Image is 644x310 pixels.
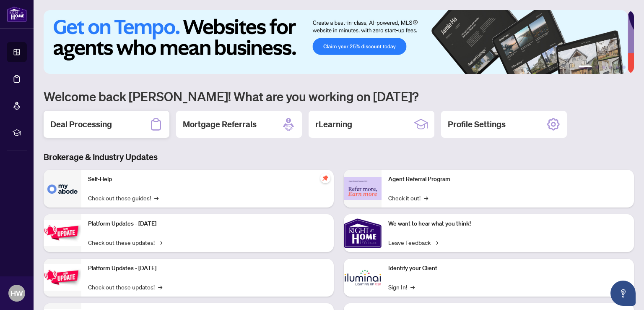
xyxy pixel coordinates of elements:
a: Check out these guides!→ [88,193,158,202]
a: Leave Feedback→ [388,238,438,247]
img: Agent Referral Program [344,177,382,200]
img: Self-Help [44,170,81,208]
img: We want to hear what you think! [344,214,382,252]
p: Identify your Client [388,264,627,273]
span: pushpin [320,173,330,183]
span: → [154,193,158,202]
p: Platform Updates - [DATE] [88,219,327,229]
span: HW [10,287,23,299]
img: Slide 0 [44,10,628,74]
span: → [424,193,428,202]
img: Platform Updates - July 8, 2025 [44,264,81,291]
button: Open asap [610,281,636,306]
p: Self-Help [88,175,327,184]
h3: Brokerage & Industry Updates [44,151,634,163]
p: We want to hear what you think! [388,219,627,229]
button: 1 [579,66,592,69]
img: Identify your Client [344,259,382,297]
a: Check out these updates!→ [88,238,162,247]
h2: Deal Processing [50,118,112,130]
h2: Profile Settings [448,118,506,130]
a: Sign In!→ [388,282,415,292]
span: → [158,282,162,292]
button: 5 [615,66,619,69]
button: 3 [602,66,605,69]
a: Check out these updates!→ [88,282,162,292]
img: logo [7,6,27,22]
h2: Mortgage Referrals [183,118,257,130]
span: → [410,282,415,292]
h2: rLearning [315,118,352,130]
button: 6 [622,66,626,69]
span: → [158,238,162,247]
img: Platform Updates - July 21, 2025 [44,220,81,246]
p: Platform Updates - [DATE] [88,264,327,273]
a: Check it out!→ [388,193,428,202]
h1: Welcome back [PERSON_NAME]! What are you working on [DATE]? [44,88,634,104]
p: Agent Referral Program [388,175,627,184]
button: 2 [595,66,599,69]
span: → [434,238,438,247]
button: 4 [609,66,612,69]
